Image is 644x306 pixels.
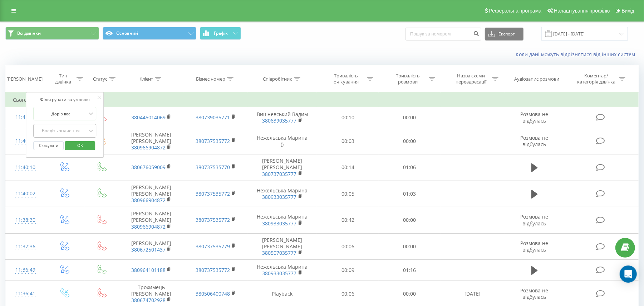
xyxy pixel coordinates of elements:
[452,73,490,85] div: Назва схеми переадресації
[521,134,549,148] span: Розмова не відбулась
[34,96,97,103] div: Фільтрувати за умовою
[262,117,297,124] a: 380639035777
[485,28,523,40] button: Експорт
[489,8,542,14] span: Реферальна програма
[65,141,95,150] button: OK
[13,110,38,124] div: 11:41:25
[17,30,41,36] span: Всі дзвінки
[196,243,230,250] a: 380737535779
[379,107,441,128] td: 00:00
[575,73,617,85] div: Коментар/категорія дзвінка
[13,263,38,277] div: 11:36:49
[317,181,379,207] td: 00:05
[119,233,183,260] td: [PERSON_NAME]
[196,164,230,171] a: 380737535770
[6,93,639,107] td: Сьогодні
[262,171,297,177] a: 380737035777
[13,240,38,254] div: 11:37:36
[196,76,225,82] div: Бізнес номер
[317,107,379,128] td: 00:10
[317,128,379,154] td: 00:03
[554,8,610,14] span: Налаштування профілю
[262,249,297,256] a: 380507035777
[131,267,166,273] a: 380964101188
[13,187,38,201] div: 11:40:02
[93,76,107,82] div: Статус
[317,260,379,281] td: 00:09
[13,134,38,148] div: 11:40:38
[317,207,379,234] td: 00:42
[51,73,75,85] div: Тип дзвінка
[389,73,427,85] div: Тривалість розмови
[521,287,549,300] span: Розмова не відбулась
[379,154,441,181] td: 01:06
[131,197,166,204] a: 380966904872
[514,76,559,82] div: Аудіозапис розмови
[248,107,317,128] td: Вишневський Вадим
[131,223,166,230] a: 380966904872
[327,73,365,85] div: Тривалість очікування
[248,207,317,234] td: Нежельська Марина
[13,287,38,301] div: 11:36:41
[6,76,43,82] div: [PERSON_NAME]
[196,190,230,197] a: 380737535772
[379,260,441,281] td: 01:16
[262,193,297,200] a: 380933035777
[139,76,153,82] div: Клієнт
[248,233,317,260] td: [PERSON_NAME] [PERSON_NAME]
[405,28,481,40] input: Пошук за номером
[521,111,549,124] span: Розмова не відбулась
[248,181,317,207] td: Нежельська Марина
[317,154,379,181] td: 00:14
[13,161,38,174] div: 11:40:10
[521,240,549,253] span: Розмова не відбулась
[248,128,317,154] td: Нежельська Марина ()
[131,246,166,253] a: 380672501437
[200,27,241,40] button: Графік
[103,27,196,40] button: Основний
[13,213,38,227] div: 11:38:30
[196,138,230,144] a: 380737535772
[119,207,183,234] td: [PERSON_NAME] [PERSON_NAME]
[516,51,639,58] a: Коли дані можуть відрізнятися вiд інших систем
[379,128,441,154] td: 00:00
[379,207,441,234] td: 00:00
[214,31,228,36] span: Графік
[119,181,183,207] td: [PERSON_NAME] [PERSON_NAME]
[622,8,634,14] span: Вихід
[119,128,183,154] td: [PERSON_NAME] [PERSON_NAME]
[248,260,317,281] td: Нежельська Марина
[36,128,87,134] div: Введіть значення
[196,114,230,121] a: 380739035771
[70,140,90,151] span: OK
[379,233,441,260] td: 00:00
[131,297,166,303] a: 380674702928
[196,216,230,223] a: 380737535772
[263,76,292,82] div: Співробітник
[620,266,637,283] div: Open Intercom Messenger
[196,267,230,273] a: 380737535772
[379,181,441,207] td: 01:03
[5,27,99,40] button: Всі дзвінки
[131,164,166,171] a: 380676059009
[248,154,317,181] td: [PERSON_NAME] [PERSON_NAME]
[131,114,166,121] a: 380445014069
[131,144,166,151] a: 380966904872
[521,213,549,226] span: Розмова не відбулась
[262,220,297,227] a: 380933035777
[34,141,64,150] button: Скасувати
[196,290,230,297] a: 380506400748
[317,233,379,260] td: 00:06
[262,270,297,277] a: 380933035777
